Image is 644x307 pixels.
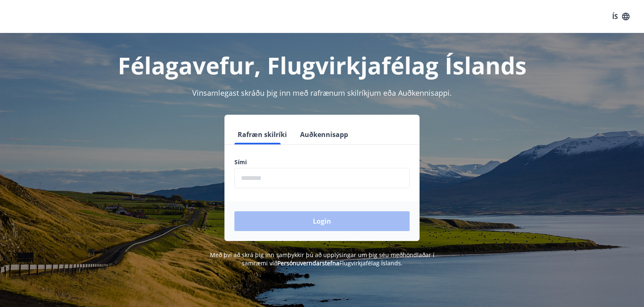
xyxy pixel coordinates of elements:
[192,88,452,98] span: Vinsamlegast skráðu þig inn með rafrænum skilríkjum eða Auðkennisappi.
[234,125,290,144] button: Rafræn skilríki
[297,125,351,144] button: Auðkennisapp
[234,158,410,166] label: Sími
[34,50,610,81] h1: Félagavefur, Flugvirkjafélag Íslands
[608,9,634,24] button: ÍS
[277,259,339,267] a: Persónuverndarstefna
[210,251,434,267] span: Með því að skrá þig inn samþykkir þú að upplýsingar um þig séu meðhöndlaðar í samræmi við Flugvir...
